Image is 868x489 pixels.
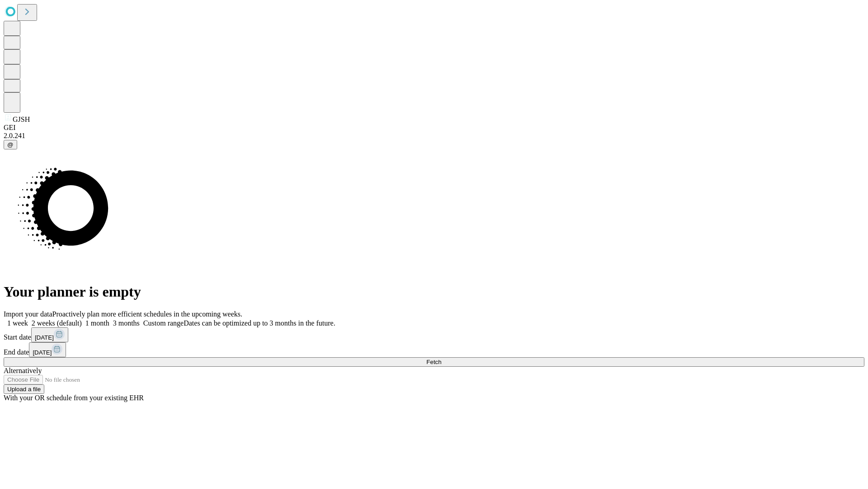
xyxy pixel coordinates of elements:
div: GEI [4,124,864,132]
span: [DATE] [35,334,54,341]
span: @ [7,141,14,148]
button: Upload a file [4,384,44,394]
span: Fetch [426,359,441,365]
span: Alternatively [4,367,42,374]
button: [DATE] [29,342,66,357]
span: 3 months [113,319,140,327]
h1: Your planner is empty [4,283,864,300]
span: 1 month [85,319,109,327]
button: [DATE] [31,327,68,342]
button: Fetch [4,357,864,367]
span: 2 weeks (default) [32,319,82,327]
span: GJSH [13,115,30,123]
span: Dates can be optimized up to 3 months in the future. [184,319,335,327]
div: End date [4,342,864,357]
button: @ [4,140,17,149]
span: 1 week [7,319,28,327]
span: With your OR schedule from your existing EHR [4,394,144,402]
span: Proactively plan more efficient schedules in the upcoming weeks. [52,310,242,318]
span: Import your data [4,310,52,318]
span: [DATE] [33,349,52,356]
span: Custom range [143,319,184,327]
div: Start date [4,327,864,342]
div: 2.0.241 [4,132,864,140]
